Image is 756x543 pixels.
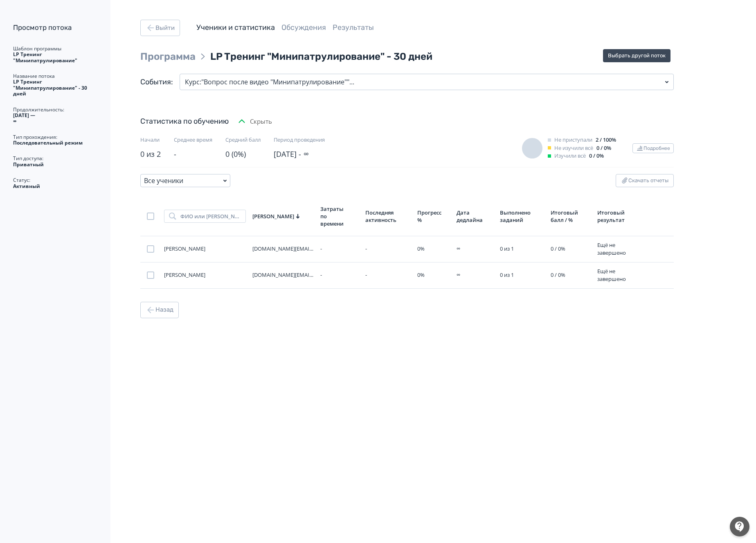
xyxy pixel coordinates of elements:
a: Ученики и статистика [196,23,275,32]
div: Все ученики [144,176,183,186]
div: Период проведения [274,136,325,144]
span: [PERSON_NAME] [164,245,205,252]
div: - [174,147,212,161]
span: Итоговый балл / % [551,209,584,224]
div: Шаблон программы [13,46,96,52]
div: Итоговый результат [597,209,634,224]
div: 0 из 1 [500,271,544,279]
div: 0 / 0% [551,245,591,253]
div: 0 из 2 [140,147,161,161]
div: 0 % [417,245,450,253]
div: Программа [140,49,196,64]
div: Просмотр потока [13,23,96,33]
div: ∞ [457,245,493,253]
div: Название потока [13,73,96,79]
div: 0 из 1 [500,245,544,253]
div: Начали [140,136,161,144]
div: Не изучили всё [554,144,593,152]
div: LP Тренинг "Минипатрулирование" - 30 дней [13,79,96,97]
span: Последняя активность [365,209,403,224]
div: ∞ [457,271,493,279]
button: Скрыть [235,113,274,129]
span: Затраты по времени [320,205,351,228]
div: Средний балл [225,136,261,144]
div: 0 / 0% [589,152,604,160]
div: Последовательный режим [13,140,96,146]
div: 0 % [417,271,450,279]
div: Среднее время [174,136,212,144]
button: Скачать отчеты [616,174,674,187]
div: Статус: [13,177,96,183]
div: Тип прохождения: [13,134,96,140]
button: Подробнее [632,143,674,153]
div: LP Тренинг "Минипатрулирование" - 30 дней [210,49,432,64]
div: Курс : " Вопрос после видео "Минипатрулирование" " ... [185,77,354,87]
a: Обсуждения [281,23,326,32]
span: Выполнено заданий [500,209,536,224]
span: [DATE] [274,149,297,159]
span: [PERSON_NAME] [164,271,205,278]
span: Прогресс % [417,209,443,224]
div: Продолжительность: [13,107,96,113]
div: - [320,245,359,253]
div: [DATE] — ∞ [13,113,96,124]
div: Статистика по обучению [140,116,229,127]
div: LP Тренинг "Минипатрулирование" [13,52,96,63]
span: События: [140,77,173,88]
a: Результаты [333,23,374,32]
div: Ещё не завершено [597,267,634,283]
button: Выбрать другой поток [603,49,670,62]
span: [PERSON_NAME] [252,213,294,220]
span: - [365,245,367,252]
span: - [299,147,301,161]
span: Скрыть [250,117,272,126]
div: 2 / 100% [596,136,616,144]
div: Изучили всё [554,152,586,160]
div: Ещё не завершено [597,241,634,257]
div: - [320,271,359,279]
div: Не приступали [554,136,592,144]
div: Приватный [13,162,96,167]
span: - [365,271,367,278]
div: Активный [13,183,96,189]
button: Выйти [140,20,180,36]
div: 0 (0%) [225,147,261,161]
div: Тип доступа: [13,156,96,161]
div: volkova.varvara.cr@gmail.com [252,271,314,279]
div: 0 / 0% [596,144,611,152]
div: bondar.tatyana.cr@gmail.com [252,245,314,253]
div: ∞ [274,147,325,161]
div: 0 / 0% [551,271,591,279]
button: Назад [140,302,179,318]
span: Дата дедлайна [457,209,486,224]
